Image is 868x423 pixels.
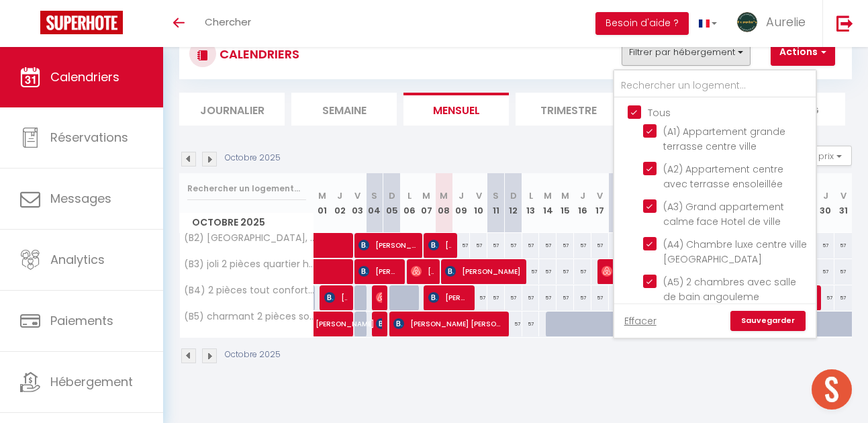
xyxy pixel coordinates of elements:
[50,190,111,207] span: Messages
[591,285,609,310] div: 57
[505,173,522,233] th: 12
[435,173,452,233] th: 08
[366,173,383,233] th: 04
[225,152,281,164] p: Octobre 2025
[522,312,540,336] div: 57
[522,233,540,258] div: 57
[50,129,128,146] span: Réservations
[539,259,557,284] div: 57
[205,15,251,29] span: Chercher
[522,259,540,284] div: 57
[225,348,281,361] p: Octobre 2025
[371,189,377,202] abbr: S
[580,189,585,202] abbr: J
[487,233,505,258] div: 57
[403,93,509,126] li: Mensuel
[522,173,540,233] th: 13
[476,189,482,202] abbr: V
[836,15,853,32] img: logout
[40,11,123,34] img: Super Booking
[182,233,316,243] span: (B2) [GEOGRAPHIC_DATA], grand 2 pièces cosy
[418,173,436,233] th: 07
[493,189,499,202] abbr: S
[663,238,807,266] span: (A4) Chambre luxe centre ville [GEOGRAPHIC_DATA]
[613,69,817,339] div: Filtrer par hébergement
[422,189,430,202] abbr: M
[834,259,852,284] div: 57
[182,285,316,295] span: (B4) 2 pièces tout confort Hyper centre ville
[291,93,397,126] li: Semaine
[182,259,316,269] span: (B3) joli 2 pièces quartier halles angouleme
[823,189,828,202] abbr: J
[817,233,834,258] div: 57
[663,200,784,228] span: (A3) Grand appartement calme face Hotel de ville
[812,369,852,410] div: Ouvrir le chat
[216,39,299,69] h3: CALENDRIERS
[574,233,591,258] div: 57
[452,233,470,258] div: 57
[539,173,557,233] th: 14
[393,311,504,336] span: [PERSON_NAME] [PERSON_NAME]
[389,189,395,202] abbr: D
[591,233,609,258] div: 57
[601,258,642,284] span: [PERSON_NAME]
[428,232,452,258] span: [PERSON_NAME]
[817,259,834,284] div: 57
[609,233,626,258] div: 57
[445,258,521,284] span: [PERSON_NAME]
[557,233,574,258] div: 57
[597,189,603,202] abbr: V
[324,285,348,310] span: [PERSON_NAME]
[383,173,401,233] th: 05
[574,173,591,233] th: 16
[411,258,434,284] span: [PERSON_NAME]
[376,311,382,336] span: [PERSON_NAME]
[401,173,418,233] th: 06
[817,173,834,233] th: 30
[595,12,689,35] button: Besoin d'aide ?
[730,311,806,331] a: Sauvegarder
[50,68,119,85] span: Calendriers
[452,173,470,233] th: 09
[314,173,332,233] th: 01
[358,232,417,258] span: [PERSON_NAME]
[50,373,133,390] span: Hébergement
[771,39,835,66] button: Actions
[539,285,557,310] div: 57
[180,213,314,232] span: Octobre 2025
[516,93,621,126] li: Trimestre
[318,189,326,202] abbr: M
[470,173,487,233] th: 10
[591,173,609,233] th: 17
[557,173,574,233] th: 15
[737,12,757,32] img: ...
[179,93,285,126] li: Journalier
[539,233,557,258] div: 57
[557,259,574,284] div: 57
[309,312,326,337] a: [PERSON_NAME]
[834,233,852,258] div: 57
[622,39,751,66] button: Filtrer par hébergement
[663,125,785,153] span: (A1) Appartement grande terrasse centre ville
[663,275,796,303] span: (A5) 2 chambres avec salle de bain angouleme
[614,74,816,98] input: Rechercher un logement...
[182,312,316,322] span: (B5) charmant 2 pièces sous les toits [GEOGRAPHIC_DATA]
[834,173,852,233] th: 31
[766,13,806,30] span: Aurelie
[487,173,505,233] th: 11
[50,251,105,268] span: Analytics
[817,285,834,310] div: 57
[337,189,342,202] abbr: J
[834,285,852,310] div: 57
[354,189,360,202] abbr: V
[557,285,574,310] div: 57
[487,285,505,310] div: 57
[574,285,591,310] div: 57
[470,233,487,258] div: 57
[407,189,412,202] abbr: L
[574,259,591,284] div: 57
[663,162,783,191] span: (A2) Appartement centre avec terrasse ensoleillée
[358,258,399,284] span: [PERSON_NAME]
[348,173,366,233] th: 03
[50,312,113,329] span: Paiements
